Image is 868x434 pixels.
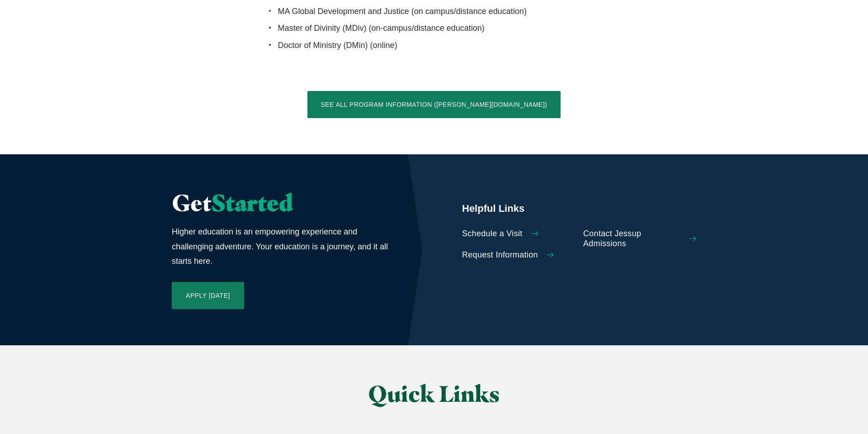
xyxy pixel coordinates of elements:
[307,91,561,118] a: See All Program Information ([PERSON_NAME][DOMAIN_NAME])
[262,382,606,406] h2: Quick Links
[212,189,293,217] span: Started
[462,229,523,239] span: Schedule a Visit
[462,202,696,215] h5: Helpful Links
[172,224,390,268] p: Higher education is an empowering experience and challenging adventure. Your education is a journ...
[583,229,696,248] a: Contact Jessup Admissions
[583,229,680,248] span: Contact Jessup Admissions
[462,229,575,239] a: Schedule a Visit
[172,282,244,309] a: Apply [DATE]
[462,250,538,260] span: Request Information
[462,250,575,260] a: Request Information
[278,21,606,35] li: Master of Divinity (MDiv) (on-campus/distance education)
[172,191,390,215] h2: Get
[278,4,606,19] li: MA Global Development and Justice (on campus/distance education)
[278,38,606,52] li: Doctor of Ministry (DMin) (online)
